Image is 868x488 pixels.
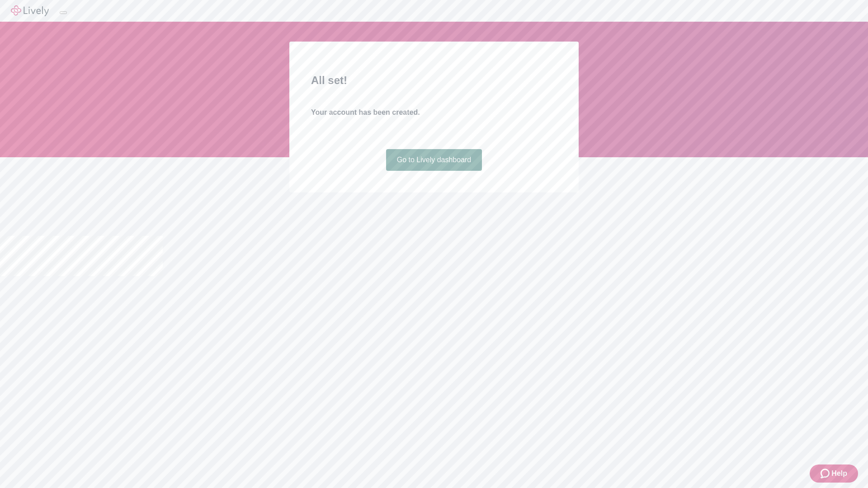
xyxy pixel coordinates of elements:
[11,5,49,16] img: Lively
[386,149,482,171] a: Go to Lively dashboard
[311,72,557,89] h2: All set!
[60,11,67,14] button: Log out
[821,468,831,479] svg: Zendesk support icon
[831,468,847,479] span: Help
[810,465,858,483] button: Zendesk support iconHelp
[311,107,557,118] h4: Your account has been created.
